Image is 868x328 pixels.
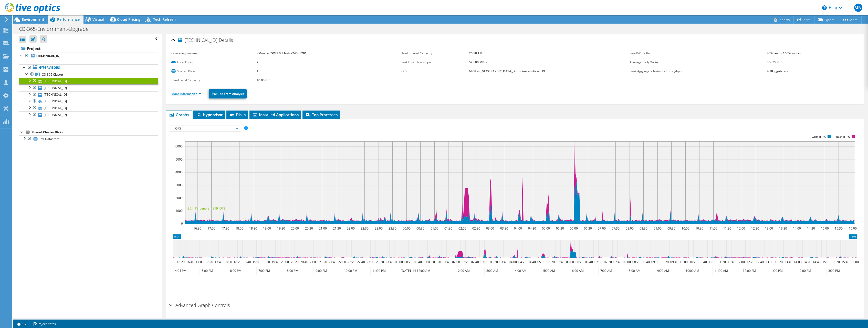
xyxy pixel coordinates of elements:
text: 10:20 [689,260,697,264]
h1: CD-365-Enviornment-Upgrade [17,26,97,32]
b: 40.00 GiB [257,78,270,82]
text: 15:00 [822,260,830,264]
text: 16:20 [177,260,185,264]
text: 23:40 [385,260,393,264]
text: 06:30 [584,226,592,231]
text: 04:00 [509,260,517,264]
text: 14:00 [794,260,802,264]
label: IOPS: [401,69,469,74]
span: MN [854,4,862,12]
text: 22:20 [348,260,355,264]
a: Export [814,16,838,24]
text: 14:30 [807,226,815,231]
text: 09:00 [651,260,659,264]
text: 02:00 [458,226,466,231]
text: 18:00 [235,226,243,231]
text: 11:30 [723,226,731,231]
h2: Advanced Graph Controls [169,300,230,310]
text: 3000 [175,183,183,187]
text: 13:00 [765,226,773,231]
text: 16:30 [193,226,201,231]
text: 01:40 [443,260,451,264]
text: 13:20 [775,260,783,264]
span: Details [219,37,233,43]
text: 07:20 [604,260,612,264]
a: [TECHNICAL_ID] [19,91,158,98]
text: 17:20 [205,260,213,264]
text: 4000 [175,170,183,174]
text: 16:40 [186,260,194,264]
a: Project [19,44,158,53]
a: Reports [769,16,794,24]
text: 10:30 [695,226,703,231]
text: 0 [181,221,183,226]
a: [TECHNICAL_ID] [19,84,158,91]
text: 6000 [175,144,183,148]
text: 21:40 [329,260,337,264]
text: 00:00 [403,226,411,231]
a: 2 [14,321,30,327]
text: 11:00 [709,226,717,231]
text: 08:00 [626,226,634,231]
text: 19:00 [253,260,260,264]
b: 4.38 gigabits/s [767,69,788,73]
text: 21:00 [319,226,327,231]
text: 18:30 [249,226,257,231]
text: 07:30 [612,226,620,231]
text: 11:20 [718,260,726,264]
text: 18:40 [243,260,251,264]
text: 01:00 [424,260,432,264]
text: 08:00 [623,260,631,264]
text: 19:20 [262,260,270,264]
text: 15:00 [821,226,829,231]
b: [TECHNICAL_ID] [36,54,60,58]
text: 03:40 [499,260,507,264]
text: 04:20 [518,260,526,264]
label: Used Shared Capacity [401,51,469,56]
text: 19:40 [271,260,279,264]
a: [TECHNICAL_ID] [19,53,158,59]
text: 21:30 [333,226,341,231]
text: 20:40 [300,260,308,264]
text: 11:00 [708,260,716,264]
text: 05:40 [557,260,564,264]
b: 525.00 MB/s [469,60,487,64]
a: [TECHNICAL_ID] [19,98,158,105]
a: Exclude From Analysis [209,89,247,98]
text: 13:30 [779,226,787,231]
text: 12:00 [737,260,745,264]
text: 11:40 [727,260,735,264]
span: Hypervisor [196,112,223,117]
span: Graphs [169,112,189,117]
text: 17:00 [207,226,215,231]
b: 26.50 TiB [469,51,482,55]
a: [TECHNICAL_ID] [19,78,158,84]
text: 20:00 [291,226,299,231]
text: 09:40 [670,260,678,264]
b: 6408 at [GEOGRAPHIC_DATA], 95th Percentile = 819 [469,69,545,73]
text: 21:20 [319,260,327,264]
text: 13:00 [765,260,773,264]
text: 16:00 [851,260,859,264]
text: 02:20 [462,260,469,264]
text: 18:00 [224,260,232,264]
a: More [838,16,862,24]
a: CD 365 Cluster [19,71,158,78]
text: 12:20 [746,260,754,264]
text: 07:00 [598,226,606,231]
b: VMware ESXi 7.0.3 build-24585291 [257,51,307,55]
text: 10:40 [699,260,707,264]
text: 01:20 [433,260,441,264]
a: [TECHNICAL_ID] [19,105,158,111]
text: 07:00 [594,260,602,264]
span: IOPS [172,125,238,132]
text: 09:30 [667,226,675,231]
label: Peak Aggregate Network Throughput [630,69,767,74]
a: Hypervisors [19,64,158,71]
text: 14:00 [793,226,801,231]
label: Used Local Capacity [171,78,257,83]
text: 19:00 [263,226,271,231]
text: 17:00 [196,260,204,264]
span: Environment [22,17,44,22]
svg: \n [822,5,827,10]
